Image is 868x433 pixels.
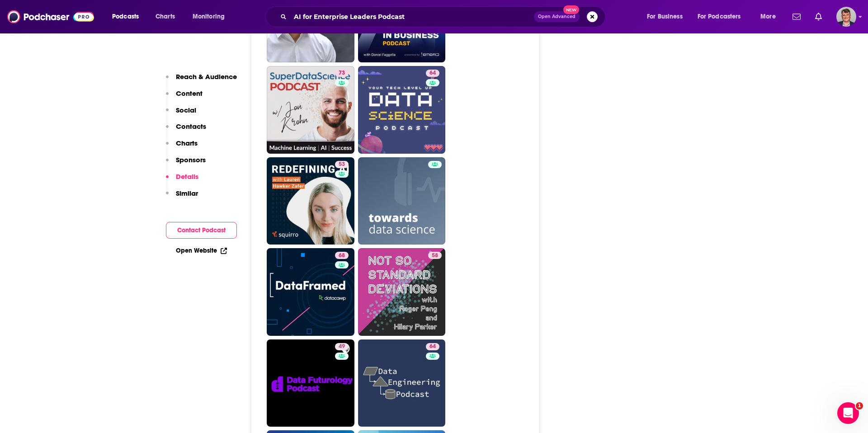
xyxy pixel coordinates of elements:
a: 53 [267,157,354,245]
button: Contacts [166,122,206,139]
a: 58 [358,248,446,336]
button: open menu [106,9,151,24]
button: Social [166,106,196,122]
span: For Podcasters [698,10,741,23]
span: 53 [339,160,345,169]
span: 1 [856,402,863,409]
a: 68 [335,252,349,259]
span: Monitoring [193,10,225,23]
div: Search podcasts, credits, & more... [274,6,614,27]
span: 64 [429,342,436,351]
span: Logged in as AndyShane [836,7,856,27]
button: Reach & Audience [166,72,237,89]
span: 68 [339,251,345,260]
a: Show notifications dropdown [811,9,826,24]
button: Content [166,89,203,106]
img: User Profile [836,7,856,27]
button: Contact Podcast [166,222,237,239]
span: 58 [432,251,438,260]
button: Sponsors [166,155,206,172]
p: Similar [176,189,198,198]
span: More [760,10,776,23]
p: Sponsors [176,155,206,164]
button: open menu [754,9,787,24]
span: New [563,5,580,14]
p: Content [176,89,203,98]
span: Open Advanced [538,14,576,19]
p: Charts [176,139,198,147]
a: 64 [358,339,446,427]
a: 58 [428,252,442,259]
span: 49 [339,342,345,351]
span: Charts [156,10,175,23]
p: Social [176,106,196,114]
span: 64 [429,69,436,78]
button: Show profile menu [836,7,856,27]
a: Show notifications dropdown [789,9,804,24]
span: Podcasts [112,10,139,23]
a: 64 [426,70,439,77]
button: Similar [166,189,198,206]
button: Charts [166,139,198,155]
button: open menu [692,9,754,24]
a: Open Website [176,247,227,254]
button: Open AdvancedNew [534,11,580,22]
a: 73 [335,70,349,77]
a: 53 [335,161,349,168]
button: open menu [186,9,236,24]
input: Search podcasts, credits, & more... [290,9,534,24]
span: 73 [339,69,345,78]
a: 64 [426,343,439,350]
img: Podchaser - Follow, Share and Rate Podcasts [7,8,94,25]
button: open menu [641,9,694,24]
p: Reach & Audience [176,72,237,81]
a: 64 [358,66,446,154]
a: 73 [267,66,354,154]
a: Charts [150,9,180,24]
p: Contacts [176,122,206,131]
p: Details [176,172,198,181]
a: 49 [267,339,354,427]
span: For Business [647,10,683,23]
button: Details [166,172,198,189]
iframe: Intercom live chat [837,402,859,424]
a: 49 [335,343,349,350]
a: 68 [267,248,354,336]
